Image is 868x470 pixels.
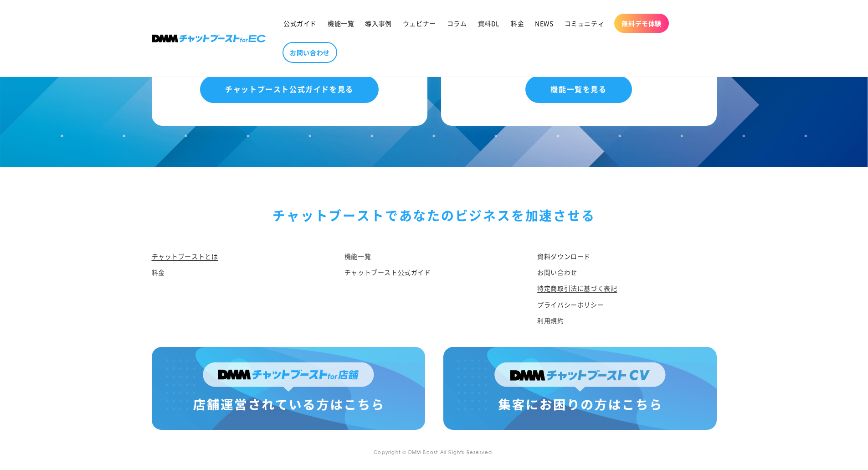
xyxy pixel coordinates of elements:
[537,280,617,296] a: 特定商取引法に基づく表記
[447,19,467,27] span: コラム
[565,19,605,27] span: コミュニティ
[344,264,431,280] a: チャットブースト公式ガイド
[360,14,397,33] a: 導入事例
[152,264,165,280] a: 料金
[478,19,500,27] span: 資料DL
[374,449,494,455] small: Copyright © DMM Boost All Rights Reserved.
[473,14,505,33] a: 資料DL
[443,347,717,430] img: 集客にお困りの方はこちら
[525,76,632,103] a: 機能一覧を見る
[328,19,354,27] span: 機能一覧
[442,14,473,33] a: コラム
[365,19,391,27] span: 導入事例
[537,264,577,280] a: お問い合わせ
[278,14,322,33] a: 公式ガイド
[621,19,662,27] span: 無料デモ体験
[152,204,717,227] div: チャットブーストで あなたのビジネスを加速させる
[537,313,564,329] a: 利用規約
[152,347,425,430] img: 店舗運営されている方はこちら
[282,42,337,63] a: お問い合わせ
[152,251,218,264] a: チャットブーストとは
[535,19,553,27] span: NEWS
[537,251,591,264] a: 資料ダウンロード
[152,35,266,42] img: 株式会社DMM Boost
[322,14,360,33] a: 機能一覧
[290,48,330,57] span: お問い合わせ
[505,14,529,33] a: 料金
[200,76,379,103] a: チャットブースト公式ガイドを見る
[529,14,559,33] a: NEWS
[397,14,442,33] a: ウェビナー
[283,19,317,27] span: 公式ガイド
[559,14,610,33] a: コミュニティ
[614,14,669,33] a: 無料デモ体験
[537,297,604,313] a: プライバシーポリシー
[511,19,524,27] span: 料金
[344,251,371,264] a: 機能一覧
[403,19,436,27] span: ウェビナー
